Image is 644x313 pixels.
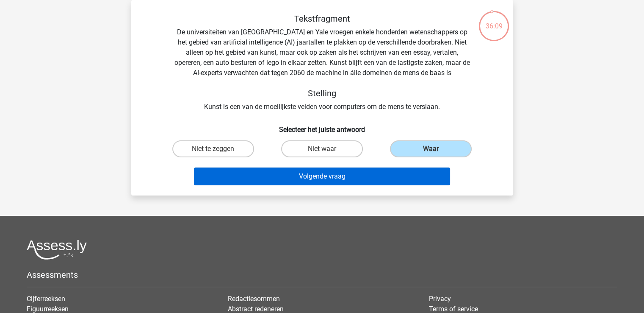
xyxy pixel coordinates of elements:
[145,14,500,112] div: De universiteiten van [GEOGRAPHIC_DATA] en Yale vroegen enkele honderden wetenschappers op het ge...
[27,270,617,280] h5: Assessments
[281,140,363,157] label: Niet waar
[27,240,87,260] img: Assessly logo
[478,10,510,31] div: 36:09
[194,168,450,185] button: Volgende vraag
[429,305,478,313] a: Terms of service
[172,140,254,157] label: Niet te zeggen
[228,305,284,313] a: Abstract redeneren
[390,140,472,157] label: Waar
[27,295,65,303] a: Cijferreeksen
[429,295,451,303] a: Privacy
[172,14,473,24] h5: Tekstfragment
[228,295,280,303] a: Redactiesommen
[172,88,473,98] h5: Stelling
[27,305,69,313] a: Figuurreeksen
[145,119,500,134] h6: Selecteer het juiste antwoord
